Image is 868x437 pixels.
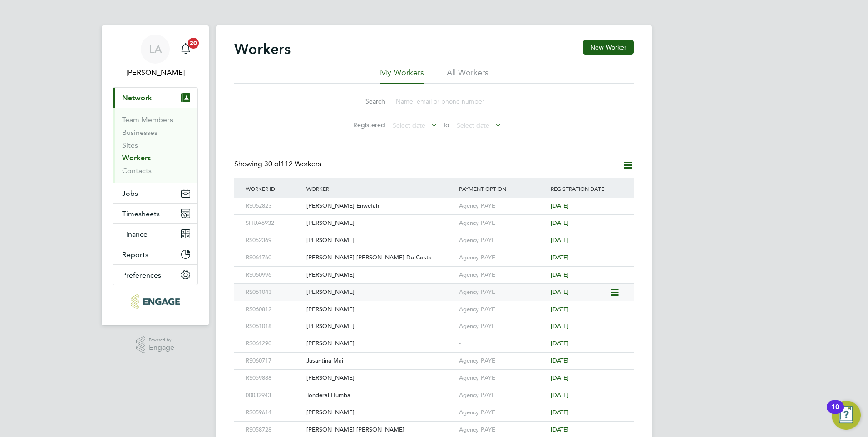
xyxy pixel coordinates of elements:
a: Team Members [122,115,173,124]
button: Timesheets [113,204,197,223]
div: SHUA6932 [243,215,304,232]
span: Leah Adams [113,67,198,78]
a: RS061290[PERSON_NAME]-[DATE] [243,335,625,343]
div: Network [113,108,197,183]
a: RS061018[PERSON_NAME]Agency PAYE[DATE] [243,318,625,325]
span: [DATE] [551,305,569,313]
button: Finance [113,224,197,244]
a: Workers [122,154,151,162]
a: RS059614[PERSON_NAME]Agency PAYE[DATE] [243,404,625,412]
div: Agency PAYE [457,318,548,335]
span: [DATE] [551,253,569,261]
div: Agency PAYE [457,353,548,369]
span: 112 Workers [264,159,321,169]
div: [PERSON_NAME] [304,370,457,387]
a: RS058728[PERSON_NAME] [PERSON_NAME]Agency PAYE[DATE] [243,421,625,429]
div: 10 [831,407,839,419]
div: [PERSON_NAME]-Enwefah [304,198,457,214]
a: LA[PERSON_NAME] [113,35,198,78]
div: Agency PAYE [457,249,548,266]
span: 30 of [264,159,281,169]
div: Agency PAYE [457,387,548,404]
div: RS061290 [243,335,304,352]
span: [DATE] [551,426,569,433]
div: Agency PAYE [457,284,548,301]
div: Worker [304,178,457,199]
a: 00032943Tonderai HumbaAgency PAYE[DATE] [243,387,625,394]
div: [PERSON_NAME] [304,215,457,232]
label: Search [344,97,385,105]
div: [PERSON_NAME] [304,404,457,421]
div: - [457,335,548,352]
span: Select date [457,121,489,129]
div: RS059614 [243,404,304,421]
a: Powered byEngage [136,336,175,353]
input: Name, email or phone number [391,93,524,110]
div: [PERSON_NAME] [304,301,457,318]
a: RS061760[PERSON_NAME] [PERSON_NAME] Da CostaAgency PAYE[DATE] [243,249,625,257]
span: [DATE] [551,322,569,330]
div: Worker ID [243,178,304,199]
span: Preferences [122,271,161,279]
div: Agency PAYE [457,267,548,283]
a: RS052369[PERSON_NAME]Agency PAYE[DATE] [243,232,625,239]
div: [PERSON_NAME] [304,284,457,301]
a: RS060717Jusantina MaiAgency PAYE[DATE] [243,352,625,360]
button: Jobs [113,183,197,203]
div: Agency PAYE [457,215,548,232]
div: [PERSON_NAME] [304,335,457,352]
span: LA [149,43,162,55]
span: [DATE] [551,408,569,416]
div: 00032943 [243,387,304,404]
img: rec-solutions-logo-retina.png [131,294,179,309]
div: RS060996 [243,267,304,283]
button: Reports [113,244,197,264]
div: Agency PAYE [457,198,548,214]
a: SHUA6932[PERSON_NAME]Agency PAYE[DATE] [243,214,625,222]
button: New Worker [583,40,634,55]
span: Timesheets [122,209,160,218]
span: Engage [149,344,174,352]
div: RS062823 [243,198,304,214]
label: Registered [344,121,385,129]
span: [DATE] [551,357,569,364]
span: Jobs [122,189,138,198]
span: To [440,119,452,131]
span: [DATE] [551,374,569,382]
span: Finance [122,230,148,238]
div: Jusantina Mai [304,353,457,369]
span: Select date [393,121,425,129]
a: Contacts [122,166,152,175]
div: [PERSON_NAME] [304,318,457,335]
span: Powered by [149,336,174,344]
span: [DATE] [551,202,569,209]
a: RS060812[PERSON_NAME]Agency PAYE[DATE] [243,301,625,308]
div: RS060717 [243,353,304,369]
button: Preferences [113,265,197,285]
span: Reports [122,250,148,259]
div: RS052369 [243,232,304,249]
div: Agency PAYE [457,301,548,318]
span: 20 [188,38,199,49]
a: Go to home page [113,294,198,309]
span: [DATE] [551,236,569,244]
div: Payment Option [457,178,548,199]
span: [DATE] [551,339,569,347]
a: RS059888[PERSON_NAME]Agency PAYE[DATE] [243,369,625,377]
li: My Workers [380,67,424,84]
div: [PERSON_NAME] [PERSON_NAME] Da Costa [304,249,457,266]
div: Registration Date [548,178,625,199]
li: All Workers [447,67,488,84]
a: 20 [177,35,195,64]
span: [DATE] [551,271,569,278]
span: [DATE] [551,219,569,227]
div: Tonderai Humba [304,387,457,404]
a: RS062823[PERSON_NAME]-EnwefahAgency PAYE[DATE] [243,197,625,205]
div: Agency PAYE [457,404,548,421]
button: Open Resource Center, 10 new notifications [832,401,861,430]
button: Network [113,88,197,108]
div: [PERSON_NAME] [304,267,457,283]
div: Showing [234,159,323,169]
div: RS061018 [243,318,304,335]
div: RS061043 [243,284,304,301]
